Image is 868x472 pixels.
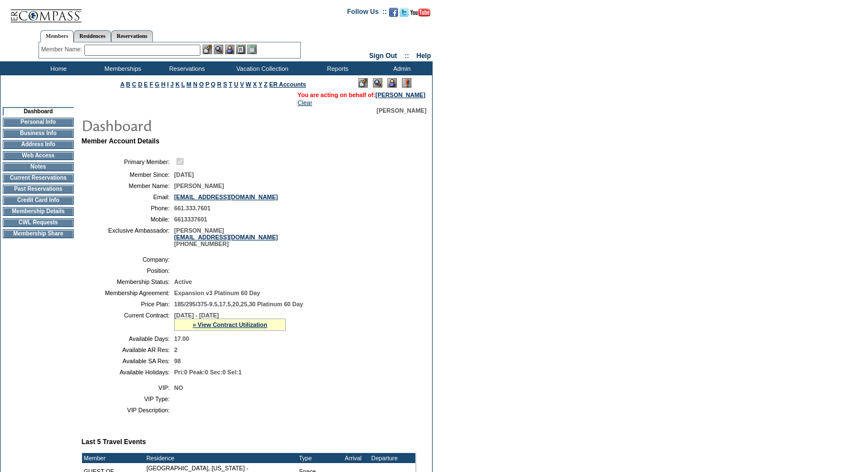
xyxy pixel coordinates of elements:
a: D [138,81,142,88]
td: VIP: [86,384,170,391]
td: Membership Agreement: [86,290,170,296]
td: CWL Requests [3,218,74,227]
td: Memberships [89,61,154,75]
td: Member Name: [86,182,170,189]
img: Impersonate [387,78,397,88]
a: V [240,81,244,88]
a: Help [416,52,431,60]
a: F [150,81,154,88]
td: Current Reservations [3,174,74,182]
img: Impersonate [225,45,234,54]
a: Members [40,30,74,42]
span: NO [174,384,183,391]
span: 17.00 [174,335,189,342]
span: 661.333.7601 [174,205,210,211]
td: Dashboard [3,107,74,115]
span: [PERSON_NAME] [PHONE_NUMBER] [174,227,278,247]
td: Membership Status: [86,278,170,285]
span: Expansion v3 Platinum 60 Day [174,290,260,296]
a: Q [211,81,215,88]
td: Type [298,453,338,463]
span: [DATE] [174,171,194,178]
a: Reservations [111,30,153,42]
td: Follow Us :: [347,7,387,20]
a: N [193,81,198,88]
td: Web Access [3,151,74,160]
a: Y [258,81,262,88]
td: Mobile: [86,216,170,223]
td: Member Since: [86,171,170,178]
b: Last 5 Travel Events [81,438,146,446]
img: View [214,45,223,54]
td: Personal Info [3,118,74,127]
a: H [161,81,166,88]
span: 185/295/375-9.5,17.5,20,25,30 Platinum 60 Day [174,301,303,307]
a: L [181,81,185,88]
a: C [132,81,136,88]
span: [PERSON_NAME] [174,182,224,189]
td: Position: [86,267,170,274]
td: Reports [304,61,368,75]
a: [EMAIL_ADDRESS][DOMAIN_NAME] [174,234,278,240]
a: Sign Out [369,52,397,60]
a: M [186,81,191,88]
td: Email: [86,194,170,200]
td: Available SA Res: [86,358,170,364]
td: Home [25,61,89,75]
td: Departure [369,453,400,463]
span: 6613337601 [174,216,207,223]
td: Price Plan: [86,301,170,307]
a: W [246,81,251,88]
td: Arrival [338,453,369,463]
img: Subscribe to our YouTube Channel [410,8,430,17]
a: J [170,81,174,88]
td: Business Info [3,129,74,138]
a: P [205,81,209,88]
td: VIP Description: [86,407,170,413]
td: Primary Member: [86,156,170,167]
a: A [121,81,124,88]
a: I [167,81,169,88]
a: E [144,81,148,88]
div: Member Name: [41,45,84,54]
a: S [223,81,227,88]
td: Notes [3,162,74,171]
a: K [175,81,180,88]
td: Phone: [86,205,170,211]
a: ER Accounts [269,81,306,88]
img: Follow us on Twitter [400,8,409,17]
td: VIP Type: [86,396,170,402]
img: Edit Mode [358,78,368,88]
a: R [217,81,222,88]
td: Address Info [3,140,74,149]
a: Follow us on Twitter [400,11,409,18]
img: b_calculator.gif [247,45,257,54]
td: Company: [86,256,170,263]
a: Residences [74,30,111,42]
a: Z [264,81,268,88]
a: G [155,81,159,88]
img: Log Concern/Member Elevation [402,78,411,88]
td: Admin [368,61,433,75]
td: Residence [145,453,297,463]
td: Reservations [154,61,218,75]
a: Subscribe to our YouTube Channel [410,11,430,18]
td: Current Contract: [86,312,170,331]
a: [EMAIL_ADDRESS][DOMAIN_NAME] [174,194,278,200]
td: Membership Share [3,229,74,238]
a: U [234,81,238,88]
span: Pri:0 Peak:0 Sec:0 Sel:1 [174,369,242,375]
img: pgTtlDashboard.gif [81,114,304,136]
td: Membership Details [3,207,74,216]
a: Clear [298,99,312,106]
span: You are acting on behalf of: [298,91,425,98]
td: Past Reservations [3,185,74,194]
td: Credit Card Info [3,196,74,205]
a: O [199,81,204,88]
span: :: [405,52,409,60]
td: Exclusive Ambassador: [86,227,170,247]
img: Become our fan on Facebook [389,8,398,17]
td: Vacation Collection [218,61,304,75]
img: Reservations [236,45,246,54]
span: [PERSON_NAME] [377,107,426,114]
